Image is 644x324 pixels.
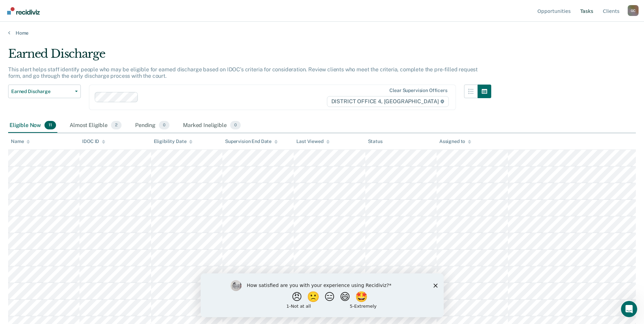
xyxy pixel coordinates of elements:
span: 0 [230,121,241,130]
div: Marked Ineligible0 [182,118,242,133]
div: Almost Eligible2 [68,118,123,133]
span: 2 [111,121,122,130]
div: Pending0 [134,118,171,133]
div: Status [368,139,383,144]
span: 11 [44,121,56,130]
div: Eligible Now11 [8,118,57,133]
div: IDOC ID [82,139,105,144]
img: Recidiviz [7,7,40,15]
span: DISTRICT OFFICE 4, [GEOGRAPHIC_DATA] [327,96,449,107]
iframe: Survey by Kim from Recidiviz [201,273,444,317]
div: Supervision End Date [225,139,278,144]
div: Name [11,139,30,144]
span: 0 [159,121,169,130]
div: G C [628,5,639,16]
div: Earned Discharge [8,47,491,66]
iframe: Intercom live chat [621,301,637,317]
button: Earned Discharge [8,85,81,98]
div: Last Viewed [296,139,329,144]
p: This alert helps staff identify people who may be eligible for earned discharge based on IDOC’s c... [8,66,478,79]
div: Eligibility Date [154,139,193,144]
div: Clear supervision officers [389,88,447,93]
button: Profile dropdown button [628,5,639,16]
div: Assigned to [439,139,471,144]
span: Earned Discharge [11,89,72,94]
a: Home [8,30,636,36]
